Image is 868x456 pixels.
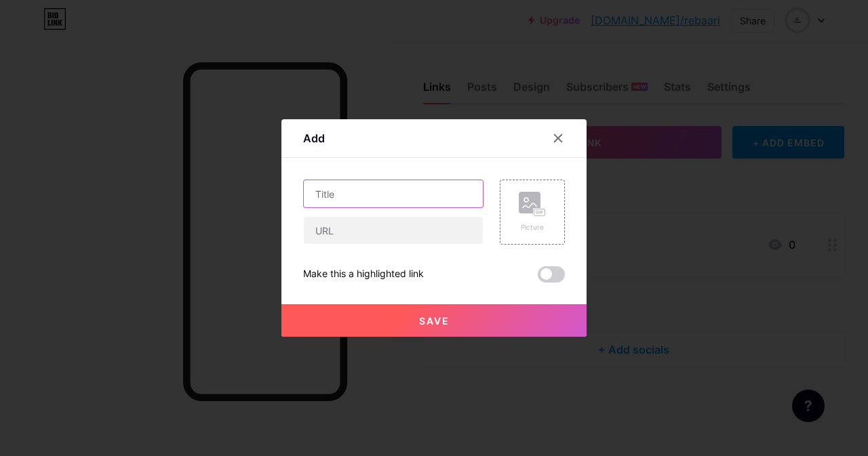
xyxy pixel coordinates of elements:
input: Title [304,180,483,207]
div: Picture [519,222,546,232]
span: Save [419,315,450,327]
button: Save [281,304,587,337]
div: Make this a highlighted link [303,266,424,283]
div: Add [303,130,325,146]
input: URL [304,217,483,244]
